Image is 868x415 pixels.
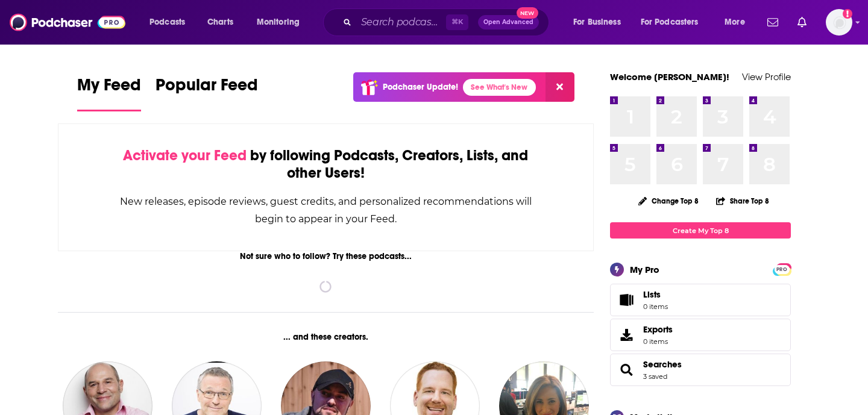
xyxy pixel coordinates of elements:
div: Search podcasts, credits, & more... [335,8,561,36]
a: Searches [643,359,682,370]
span: Open Advanced [483,19,533,25]
button: open menu [248,13,315,32]
span: PRO [775,265,789,274]
span: My Feed [77,75,141,102]
a: 3 saved [643,372,667,381]
div: by following Podcasts, Creators, Lists, and other Users! [119,147,533,182]
div: New releases, episode reviews, guest credits, and personalized recommendations will begin to appe... [119,193,533,228]
span: Searches [610,354,791,386]
input: Search podcasts, credits, & more... [356,13,446,32]
button: Show profile menu [826,9,852,36]
button: Change Top 8 [631,193,706,208]
a: Popular Feed [156,75,258,111]
button: Open AdvancedNew [478,15,539,30]
span: Podcasts [149,14,185,31]
svg: Add a profile image [843,9,852,19]
span: For Business [573,14,621,31]
button: Share Top 8 [715,189,770,213]
span: Exports [643,324,673,335]
span: New [517,7,538,19]
span: Popular Feed [156,75,258,102]
img: User Profile [826,9,852,36]
div: My Pro [630,264,659,275]
div: Not sure who to follow? Try these podcasts... [58,251,594,261]
a: See What's New [463,79,536,96]
p: Podchaser Update! [383,82,458,92]
span: Lists [643,289,668,300]
a: Show notifications dropdown [763,12,783,33]
button: open menu [141,13,201,32]
span: Lists [643,289,661,300]
button: open menu [565,13,636,32]
span: For Podcasters [641,14,699,31]
a: PRO [775,264,789,273]
span: Activate your Feed [123,146,247,164]
span: Logged in as rodee83 [826,9,852,36]
span: Charts [207,14,233,31]
span: More [725,14,745,31]
img: Podchaser - Follow, Share and Rate Podcasts [10,11,125,34]
a: Create My Top 8 [610,222,791,239]
a: Searches [614,361,638,378]
span: ⌘ K [446,14,468,30]
a: My Feed [77,75,141,111]
span: 0 items [643,302,668,311]
button: open menu [716,13,760,32]
div: ... and these creators. [58,332,594,342]
span: Lists [614,292,638,308]
button: open menu [633,13,716,32]
span: 0 items [643,337,673,346]
a: Welcome [PERSON_NAME]! [610,71,729,83]
a: Charts [200,13,241,32]
span: Monitoring [257,14,300,31]
a: Exports [610,319,791,351]
a: View Profile [742,71,791,83]
span: Exports [614,326,638,343]
a: Show notifications dropdown [793,12,811,33]
a: Lists [610,284,791,316]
